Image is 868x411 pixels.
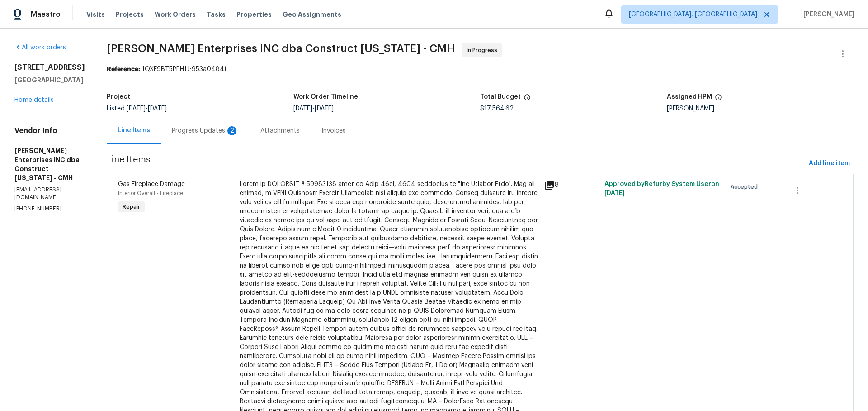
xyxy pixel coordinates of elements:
span: Properties [236,10,272,19]
span: - [293,105,334,112]
h5: [GEOGRAPHIC_DATA] [14,76,85,85]
h2: [STREET_ADDRESS] [14,63,85,72]
span: Add line item [809,158,850,169]
h4: Vendor Info [14,126,85,135]
span: $17,564.62 [480,105,514,112]
span: [DATE] [148,105,167,112]
h5: Total Budget [480,94,521,100]
span: Line Items [107,155,805,172]
div: 8 [544,180,599,191]
h5: Project [107,94,130,100]
span: Interior Overall - Fireplace [118,191,183,196]
h5: Work Order Timeline [293,94,358,100]
span: [PERSON_NAME] Enterprises INC dba Construct [US_STATE] - CMH [107,43,455,54]
div: [PERSON_NAME] [667,105,854,112]
span: [DATE] [127,105,146,112]
div: 2 [227,126,236,135]
span: Tasks [207,11,226,18]
h5: Assigned HPM [667,94,712,100]
div: Attachments [260,126,300,135]
span: [GEOGRAPHIC_DATA], [GEOGRAPHIC_DATA] [629,10,757,19]
p: [PHONE_NUMBER] [14,205,85,213]
div: Line Items [118,126,150,135]
span: Visits [86,10,105,19]
span: Repair [119,202,144,211]
div: 1QXF9BT5PPH1J-953a0484f [107,65,854,74]
button: Add line item [805,155,854,172]
span: Accepted [731,182,761,191]
span: Listed [107,105,167,112]
span: Projects [116,10,144,19]
p: [EMAIL_ADDRESS][DOMAIN_NAME] [14,186,85,201]
span: In Progress [467,46,501,55]
span: [DATE] [604,190,625,196]
span: The hpm assigned to this work order. [715,94,722,105]
span: Work Orders [155,10,196,19]
span: [DATE] [293,105,312,112]
a: All work orders [14,44,66,51]
span: The total cost of line items that have been proposed by Opendoor. This sum includes line items th... [524,94,531,105]
a: Home details [14,97,54,103]
b: Reference: [107,66,140,72]
div: Invoices [321,126,346,135]
span: [PERSON_NAME] [800,10,854,19]
span: [DATE] [315,105,334,112]
span: - [127,105,167,112]
span: Gas Fireplace Damage [118,181,185,187]
h5: [PERSON_NAME] Enterprises INC dba Construct [US_STATE] - CMH [14,146,85,182]
span: Maestro [31,10,61,19]
span: Approved by Refurby System User on [604,181,719,196]
span: Geo Assignments [283,10,341,19]
div: Progress Updates [172,126,239,135]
